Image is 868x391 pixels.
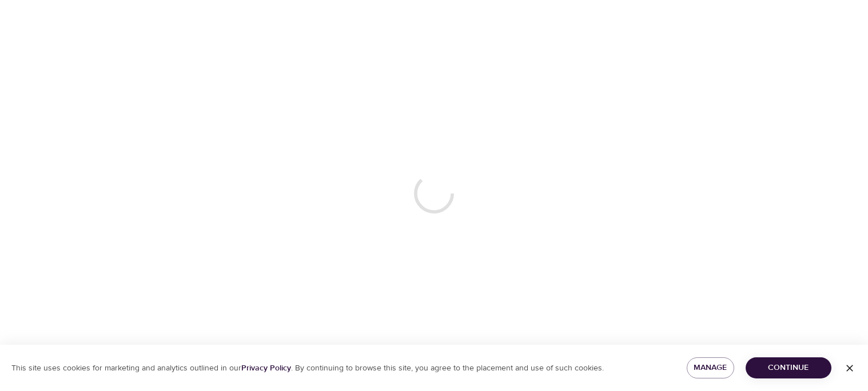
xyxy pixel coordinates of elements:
[746,357,831,378] button: Continue
[687,357,734,378] button: Manage
[696,361,725,375] span: Manage
[755,361,822,375] span: Continue
[241,363,291,373] a: Privacy Policy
